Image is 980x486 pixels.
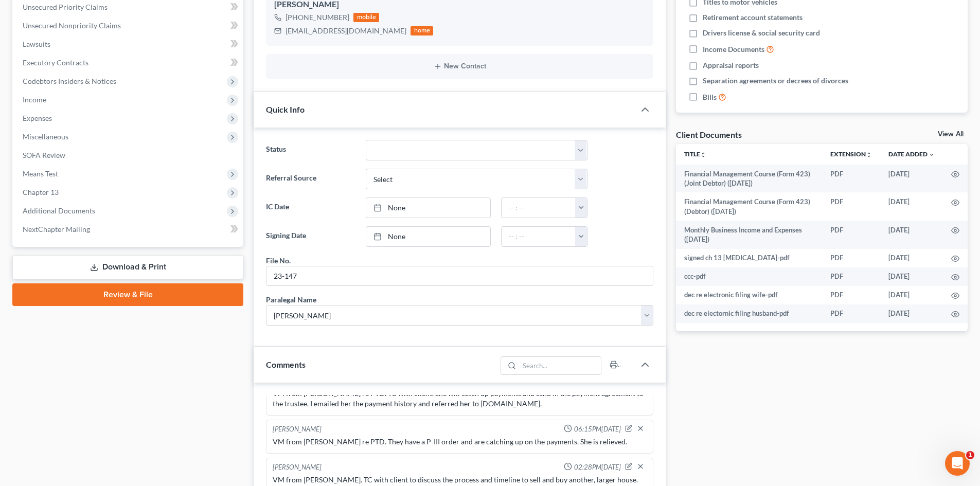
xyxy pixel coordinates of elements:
[703,12,803,23] span: Retirement account statements
[502,198,576,218] input: -- : --
[676,192,822,221] td: Financial Management Course (Form 423) (Debtor) ([DATE])
[703,76,848,86] span: Separation agreements or decrees of divorces
[14,146,243,165] a: SOFA Review
[684,150,706,158] a: Titleunfold_more
[676,304,822,323] td: dec re electornic filing husband-pdf
[266,294,316,305] div: Paralegal Name
[261,197,360,218] label: IC Date
[703,60,759,70] span: Appraisal reports
[822,304,880,323] td: PDF
[880,267,943,286] td: [DATE]
[676,221,822,249] td: Monthly Business Income and Expenses ([DATE])
[822,249,880,267] td: PDF
[273,437,647,447] div: VM from [PERSON_NAME] re PTD. They have a P-III order and are catching up on the payments. She is...
[23,151,65,159] span: SOFA Review
[703,28,820,38] span: Drivers license & social security card
[676,286,822,304] td: dec re electronic filing wife-pdf
[23,95,46,104] span: Income
[14,220,243,239] a: NextChapter Mailing
[366,227,490,246] a: None
[520,357,601,374] input: Search...
[880,192,943,221] td: [DATE]
[286,12,349,23] div: [PHONE_NUMBER]
[676,129,742,140] div: Client Documents
[266,359,306,369] span: Comments
[23,21,121,30] span: Unsecured Nonpriority Claims
[676,165,822,193] td: Financial Management Course (Form 423) (Joint Debtor) ([DATE])
[700,152,706,158] i: unfold_more
[23,169,58,178] span: Means Test
[261,169,360,189] label: Referral Source
[286,26,406,36] div: [EMAIL_ADDRESS][DOMAIN_NAME]
[822,165,880,193] td: PDF
[574,424,621,434] span: 06:15PM[DATE]
[830,150,872,158] a: Extensionunfold_more
[880,304,943,323] td: [DATE]
[822,192,880,221] td: PDF
[266,104,305,114] span: Quick Info
[23,132,68,141] span: Miscellaneous
[880,249,943,267] td: [DATE]
[14,35,243,53] a: Lawsuits
[273,462,322,473] div: [PERSON_NAME]
[12,283,243,306] a: Review & File
[23,206,95,215] span: Additional Documents
[273,388,647,409] div: VM from [PERSON_NAME] re PTD. TC with client. She will catch up payments and send in the payment ...
[822,267,880,286] td: PDF
[880,286,943,304] td: [DATE]
[23,188,59,196] span: Chapter 13
[676,267,822,286] td: ccc-pdf
[23,40,50,48] span: Lawsuits
[23,77,116,85] span: Codebtors Insiders & Notices
[880,221,943,249] td: [DATE]
[945,451,970,476] iframe: Intercom live chat
[411,26,433,35] div: home
[366,198,490,218] a: None
[23,3,108,11] span: Unsecured Priority Claims
[261,140,360,160] label: Status
[274,62,645,70] button: New Contact
[574,462,621,472] span: 02:28PM[DATE]
[703,44,764,55] span: Income Documents
[676,249,822,267] td: signed ch 13 [MEDICAL_DATA]-pdf
[822,221,880,249] td: PDF
[23,225,90,233] span: NextChapter Mailing
[14,53,243,72] a: Executory Contracts
[888,150,935,158] a: Date Added expand_more
[266,255,291,266] div: File No.
[938,131,964,138] a: View All
[929,152,935,158] i: expand_more
[23,114,52,122] span: Expenses
[502,227,576,246] input: -- : --
[273,424,322,435] div: [PERSON_NAME]
[880,165,943,193] td: [DATE]
[14,16,243,35] a: Unsecured Nonpriority Claims
[353,13,379,22] div: mobile
[261,226,360,247] label: Signing Date
[23,58,88,67] span: Executory Contracts
[266,266,653,286] input: --
[703,92,717,102] span: Bills
[822,286,880,304] td: PDF
[966,451,974,459] span: 1
[12,255,243,279] a: Download & Print
[866,152,872,158] i: unfold_more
